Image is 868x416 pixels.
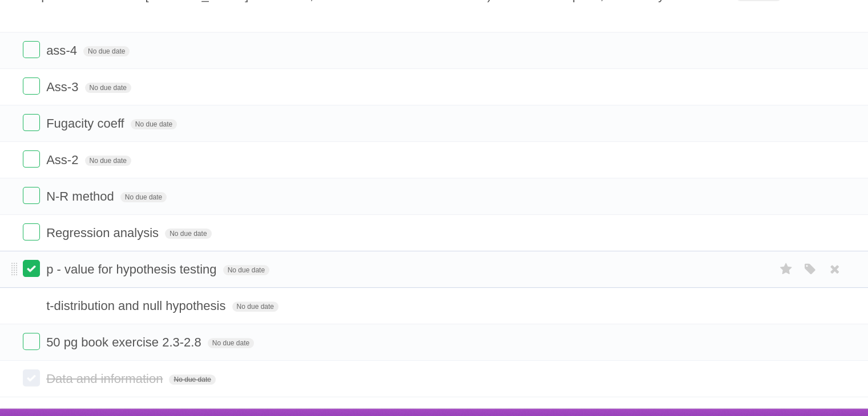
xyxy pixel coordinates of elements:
[46,372,165,386] span: Data and information
[169,374,215,385] span: No due date
[46,189,117,203] span: N-R method
[23,187,40,204] label: Done
[83,46,130,56] span: No due date
[23,369,40,386] label: Done
[223,265,269,275] span: No due date
[23,296,40,313] label: Done
[776,260,797,279] label: Star task
[232,301,278,312] span: No due date
[23,223,40,240] label: Done
[46,262,219,276] span: p - value for hypothesis testing
[85,83,131,93] span: No due date
[131,119,177,129] span: No due date
[165,229,211,239] span: No due date
[23,114,40,131] label: Done
[46,116,127,130] span: Fugacity coeff
[23,333,40,350] label: Done
[23,78,40,95] label: Done
[208,338,254,348] span: No due date
[23,41,40,58] label: Done
[46,335,204,349] span: 50 pg book exercise 2.3-2.8
[23,260,40,277] label: Done
[46,43,80,58] span: ass-4
[46,226,162,240] span: Regression analysis
[85,156,131,166] span: No due date
[46,299,228,313] span: t-distribution and null hypothesis
[120,192,167,202] span: No due date
[23,150,40,168] label: Done
[46,80,81,94] span: Ass-3
[46,153,81,167] span: Ass-2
